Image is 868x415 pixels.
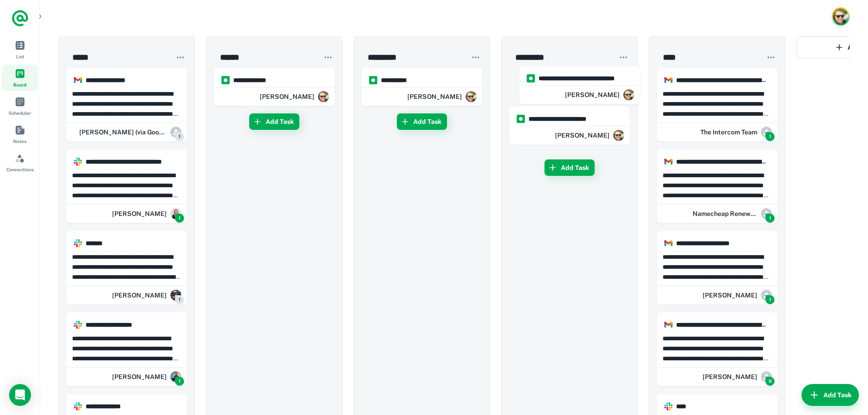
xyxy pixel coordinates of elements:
a: Scheduler [2,93,38,119]
button: Add Task [249,113,299,130]
button: Add Task [544,159,595,176]
a: Connections [2,149,38,176]
div: Load Chat [9,384,31,406]
span: Connections [6,166,34,173]
button: Account button [832,7,850,26]
span: List [16,53,24,60]
button: Add Task [397,113,447,130]
button: Add Task [801,384,859,406]
span: Notes [13,138,26,145]
a: Logo [11,9,29,27]
a: Notes [2,121,38,148]
span: Scheduler [9,109,31,117]
span: Board [13,81,26,88]
img: Karl Chaffey [833,9,848,24]
a: Board [2,65,38,91]
a: List [2,36,38,63]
